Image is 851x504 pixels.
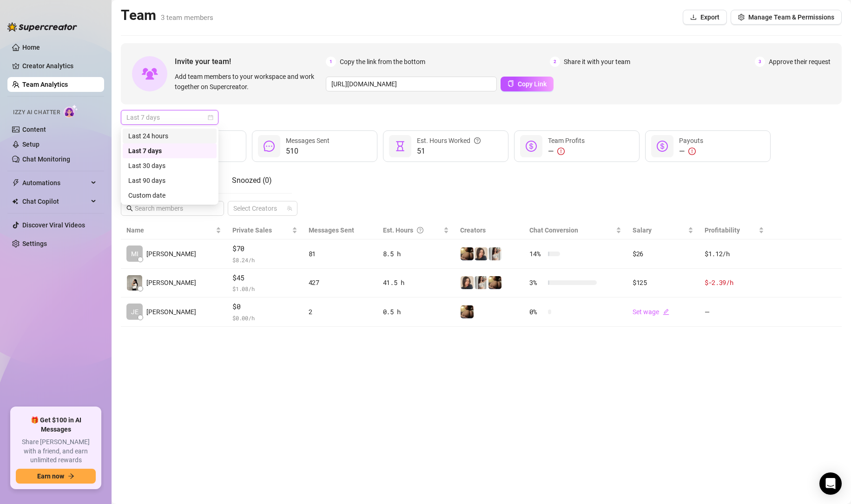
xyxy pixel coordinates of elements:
div: 2 [309,307,372,317]
span: Profitability [705,226,740,234]
div: Last 90 days [123,173,217,188]
span: Add team members to your workspace and work together on Supercreator. [175,71,322,92]
span: $45 [232,272,297,284]
span: download [690,14,697,20]
span: Messages Sent [309,226,354,234]
span: exclamation-circle [557,148,565,155]
div: Custom date [123,188,217,203]
a: Set wageedit [633,308,669,316]
span: Izzy AI Chatter [13,108,60,117]
span: $0 [232,301,297,312]
div: 427 [309,278,372,288]
span: Manage Team & Permissions [748,13,834,21]
img: AI Chatter [64,104,78,118]
div: $1.12 /h [705,249,764,259]
span: Name [126,225,214,235]
div: Last 24 hours [123,129,217,143]
input: Search members [135,203,211,213]
span: [PERSON_NAME] [146,278,196,288]
img: Peachy [461,305,474,318]
span: 3 team members [161,13,213,22]
span: Share it with your team [564,57,630,67]
div: Last 24 hours [128,131,211,141]
span: MI [131,249,139,259]
span: $ 8.24 /h [232,255,297,265]
a: Creator Analytics [22,58,97,73]
th: Name [121,221,227,239]
span: setting [738,14,745,20]
div: 41.5 h [383,278,449,288]
span: Private Sales [232,226,272,234]
span: Snoozed ( 0 ) [232,176,272,185]
button: Manage Team & Permissions [731,10,842,25]
span: arrow-right [68,473,74,479]
span: team [287,206,292,211]
span: thunderbolt [12,179,20,187]
span: Earn now [37,472,64,480]
span: 1 [326,57,336,67]
a: Discover Viral Videos [22,221,85,229]
span: Share [PERSON_NAME] with a friend, and earn unlimited rewards [16,438,96,465]
span: 🎁 Get $100 in AI Messages [16,416,96,434]
div: $26 [633,249,693,259]
span: dollar-circle [526,141,537,152]
span: Export [700,13,719,21]
img: Nina [475,247,488,260]
span: [PERSON_NAME] [146,307,196,317]
span: message [264,141,275,152]
span: JE [131,307,139,317]
span: Chat Copilot [22,194,88,209]
span: Last 7 days [126,110,213,124]
div: 8.5 h [383,249,449,259]
span: $70 [232,243,297,254]
a: Team Analytics [22,81,68,88]
img: Chat Copilot [12,198,18,205]
span: Salary [633,226,652,234]
span: question-circle [474,136,481,146]
span: 51 [417,146,481,157]
div: Last 30 days [128,161,211,171]
span: Copy Link [518,80,547,88]
div: Last 7 days [128,146,211,156]
span: Automations [22,175,88,190]
div: — [548,146,585,157]
span: search [126,205,133,212]
button: Export [683,10,727,25]
span: $ 1.08 /h [232,284,297,293]
span: question-circle [417,225,423,235]
div: Last 7 days [123,143,217,158]
a: Settings [22,240,47,247]
div: 0.5 h [383,307,449,317]
span: [PERSON_NAME] [146,249,196,259]
div: — [679,146,703,157]
span: 3 [755,57,765,67]
div: $125 [633,278,693,288]
a: Chat Monitoring [22,155,70,163]
div: Est. Hours [383,225,442,235]
a: Home [22,44,40,51]
span: 0 % [529,307,544,317]
td: — [699,297,770,327]
span: copy [508,80,514,87]
span: edit [663,309,669,315]
span: Invite your team! [175,56,326,67]
div: 81 [309,249,372,259]
span: 2 [550,57,560,67]
th: Creators [455,221,524,239]
a: Setup [22,141,40,148]
div: Last 90 days [128,175,211,186]
button: Earn nowarrow-right [16,469,96,484]
img: Sofia Zamantha … [127,275,142,291]
span: $ 0.00 /h [232,313,297,323]
img: Peachy [461,247,474,260]
img: Nina [475,276,488,289]
span: 3 % [529,278,544,288]
img: logo-BBDzfeDw.svg [7,22,77,32]
span: Team Profits [548,137,585,144]
img: Nina [461,276,474,289]
a: Content [22,126,46,133]
div: Last 30 days [123,158,217,173]
div: Open Intercom Messenger [819,472,842,495]
span: Chat Conversion [529,226,578,234]
span: 510 [286,146,330,157]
